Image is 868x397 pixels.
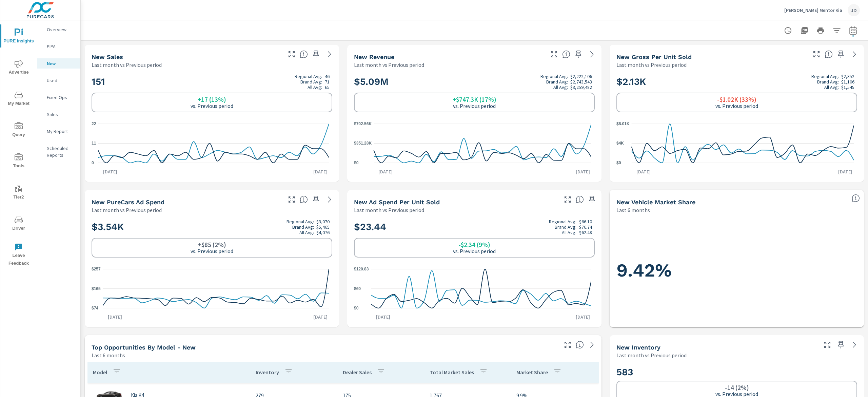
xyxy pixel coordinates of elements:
[37,58,80,69] div: New
[841,79,854,84] p: $1,106
[37,126,80,136] div: My Report
[316,230,330,235] p: $4,076
[354,61,424,69] p: Last month vs Previous period
[562,230,576,235] p: All Avg:
[553,84,568,90] p: All Avg:
[2,91,35,108] span: My Market
[92,351,125,359] p: Last 6 months
[354,206,424,214] p: Last month vs Previous period
[47,60,75,67] p: New
[92,219,332,235] h2: $3.54K
[549,49,559,60] button: Make Fullscreen
[316,224,330,230] p: $5,465
[47,26,75,33] p: Overview
[453,248,496,254] p: vs. Previous period
[576,195,584,204] span: Average cost of advertising per each vehicle sold at the dealer over the selected date range. The...
[311,194,321,205] span: Save this to your personalized report
[354,306,359,310] text: $0
[453,96,496,103] h6: +$747.3K (17%)
[103,314,127,320] p: [DATE]
[47,77,75,84] p: Used
[616,121,630,126] text: $8.01K
[562,194,573,205] button: Make Fullscreen
[814,24,827,37] button: Print Report
[92,206,162,214] p: Last month vs Previous period
[458,241,490,248] h6: -$2.34 (9%)
[797,24,811,37] button: "Export Report to PDF"
[2,122,35,139] span: Query
[92,267,101,271] text: $257
[587,49,597,60] a: See more details in report
[616,206,650,214] p: Last 6 months
[343,369,372,376] p: Dealer Sales
[579,219,592,224] p: $66.10
[562,339,573,350] button: Make Fullscreen
[848,4,860,16] div: JD
[256,369,279,376] p: Inventory
[92,160,94,165] text: 0
[316,219,330,224] p: $3,070
[2,60,35,76] span: Advertise
[562,50,570,58] span: Total sales revenue over the selected date range. [Source: This data is sourced from the dealer’s...
[616,160,621,165] text: $0
[616,344,660,351] h5: New Inventory
[830,24,844,37] button: Apply Filters
[47,128,75,135] p: My Report
[93,369,107,376] p: Model
[374,168,397,175] p: [DATE]
[354,141,372,146] text: $351.28K
[715,391,758,397] p: vs. Previous period
[92,74,332,90] h2: 151
[92,344,196,351] h5: Top Opportunities by Model - New
[47,111,75,118] p: Sales
[570,84,592,90] p: $3,259,482
[325,84,330,90] p: 65
[616,351,687,359] p: Last month vs Previous period
[47,43,75,50] p: PIPA
[817,79,839,84] p: Brand Avg:
[92,121,96,126] text: 22
[309,168,332,175] p: [DATE]
[835,49,846,60] span: Save this to your personalized report
[571,314,595,320] p: [DATE]
[92,53,123,60] h5: New Sales
[825,50,833,58] span: Average gross profit generated by the dealership for each vehicle sold over the selected date ran...
[92,286,101,291] text: $165
[2,243,35,267] span: Leave Feedback
[371,314,395,320] p: [DATE]
[715,103,758,109] p: vs. Previous period
[37,41,80,52] div: PIPA
[570,74,592,79] p: $2,222,106
[616,141,624,146] text: $4K
[287,219,314,224] p: Regional Avg:
[37,24,80,35] div: Overview
[579,230,592,235] p: $62.48
[570,79,592,84] p: $2,743,543
[430,369,474,376] p: Total Market Sales
[833,168,857,175] p: [DATE]
[717,96,756,103] h6: -$1.02K (33%)
[47,145,75,158] p: Scheduled Reports
[616,198,695,206] h5: New Vehicle Market Share
[784,7,842,13] p: [PERSON_NAME] Mentor Kia
[2,185,35,201] span: Tier2
[846,24,860,37] button: Select Date Range
[354,198,440,206] h5: New Ad Spend Per Unit Sold
[47,94,75,101] p: Fixed Ops
[549,219,576,224] p: Regional Avg:
[587,194,597,205] span: Save this to your personalized report
[37,143,80,160] div: Scheduled Reports
[616,61,687,69] p: Last month vs Previous period
[295,74,322,79] p: Regional Avg:
[300,195,308,204] span: Total cost of media for all PureCars channels for the selected dealership group over the selected...
[354,286,361,291] text: $60
[37,109,80,119] div: Sales
[849,339,860,350] a: See more details in report
[0,20,37,270] div: nav menu
[835,339,846,350] span: Save this to your personalized report
[92,141,96,146] text: 11
[852,194,860,202] span: Dealer Sales within ZipCode / Total Market Sales. [Market = within dealer PMA (or 60 miles if no ...
[98,168,122,175] p: [DATE]
[632,168,655,175] p: [DATE]
[37,92,80,102] div: Fixed Ops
